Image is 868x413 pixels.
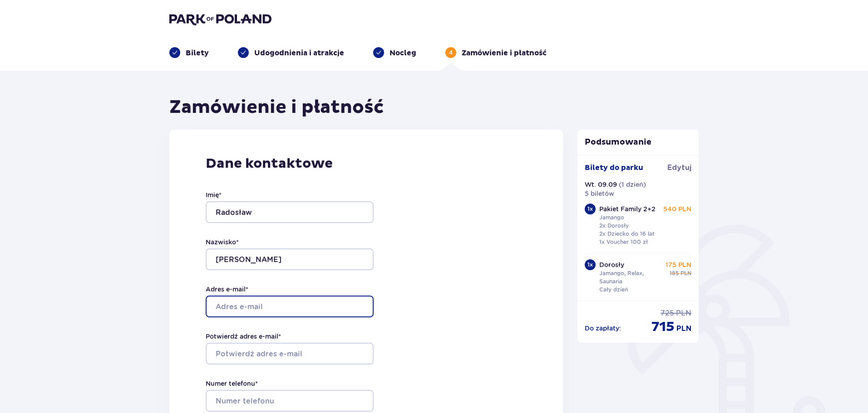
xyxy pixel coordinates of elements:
[206,190,222,199] label: Imię *
[206,248,374,270] input: Nazwisko
[599,286,628,294] p: Cały dzień
[619,180,646,189] p: ( 1 dzień )
[667,163,691,173] a: Edytuj
[206,155,527,172] p: Dane kontaktowe
[663,204,691,214] p: 540 PLN
[599,260,624,269] p: Dorosły
[681,269,691,277] p: PLN
[206,390,374,412] input: Numer telefonu
[599,214,624,222] p: Jamango
[599,269,662,286] p: Jamango, Relax, Saunaria
[585,324,621,333] p: Do zapłaty :
[462,48,547,58] p: Zamówienie i płatność
[585,204,596,214] div: 1 x
[206,201,374,223] input: Imię
[666,260,691,269] p: 175 PLN
[169,13,271,25] img: Park of Poland logo
[585,259,596,270] div: 1 x
[206,343,374,364] input: Potwierdź adres e-mail
[599,222,655,246] p: 2x Dorosły 2x Dziecko do 16 lat 1x Voucher 100 zł
[206,238,239,247] label: Nazwisko *
[186,48,209,58] p: Bilety
[390,48,416,58] p: Nocleg
[676,308,691,318] p: PLN
[206,332,281,341] label: Potwierdź adres e-mail *
[206,296,374,317] input: Adres e-mail
[651,318,675,335] p: 715
[206,379,258,388] label: Numer telefonu *
[206,285,248,294] label: Adres e-mail *
[585,163,643,173] p: Bilety do parku
[577,137,699,148] p: Podsumowanie
[254,48,344,58] p: Udogodnienia i atrakcje
[676,324,691,334] p: PLN
[169,96,384,119] h1: Zamówienie i płatność
[661,308,674,318] p: 725
[585,180,617,189] p: Wt. 09.09
[585,189,614,198] p: 5 biletów
[449,49,453,57] p: 4
[599,204,656,214] p: Pakiet Family 2+2
[670,269,679,277] p: 185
